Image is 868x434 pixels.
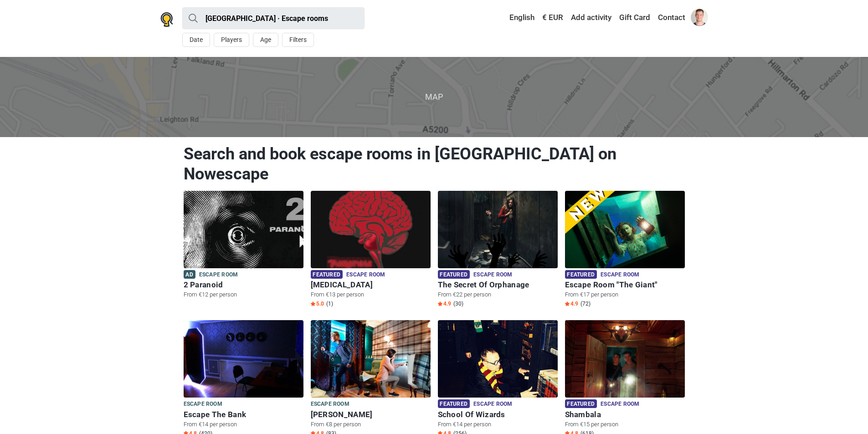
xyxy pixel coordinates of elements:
img: Star [438,301,442,306]
a: 2 Paranoid Ad Escape room 2 Paranoid From €12 per person [184,191,303,301]
p: From €15 per person [565,420,685,429]
span: 5.0 [311,300,324,307]
button: Age [253,33,278,47]
span: Escape room [184,399,222,409]
p: From €12 per person [184,291,303,299]
p: From €8 per person [311,420,431,429]
h6: 2 Paranoid [184,280,303,290]
h6: Escape Room "The Giant" [565,280,685,290]
a: English [501,10,537,26]
input: try “London” [182,7,365,29]
img: Paranoia [311,191,431,268]
button: Date [182,33,210,47]
span: Escape room [473,270,512,280]
p: From €13 per person [311,291,431,299]
p: From €17 per person [565,291,685,299]
span: Featured [438,270,470,279]
span: Featured [311,270,343,279]
a: Paranoia Featured Escape room [MEDICAL_DATA] From €13 per person Star5.0 (1) [311,191,431,310]
a: Escape Room "The Giant" Featured Escape room Escape Room "The Giant" From €17 per person Star4.9 ... [565,191,685,310]
button: Filters [282,33,314,47]
a: Gift Card [617,10,652,26]
span: 4.9 [438,300,451,307]
a: Add activity [569,10,614,26]
span: Escape room [311,399,349,409]
button: Players [214,33,249,47]
img: Escape The Bank [184,320,303,398]
img: Shambala [565,320,685,398]
span: Featured [565,270,597,279]
span: Escape room [473,399,512,409]
a: The Secret Of Orphanage Featured Escape room The Secret Of Orphanage From €22 per person Star4.9 ... [438,191,558,310]
h6: The Secret Of Orphanage [438,280,558,290]
img: Star [311,301,315,306]
span: Escape room [601,399,639,409]
p: From €14 per person [184,420,303,429]
h6: Shambala [565,410,685,419]
span: (1) [326,300,333,307]
p: From €14 per person [438,420,558,429]
img: Escape Room "The Giant" [565,191,685,268]
h6: School Of Wizards [438,410,558,419]
p: From €22 per person [438,291,558,299]
img: 2 Paranoid [184,191,303,268]
img: Nowescape logo [160,12,173,27]
h6: [PERSON_NAME] [311,410,431,419]
span: (72) [580,300,591,307]
span: (30) [453,300,463,307]
img: Sherlock Holmes [311,320,431,398]
span: Ad [184,270,195,279]
img: School Of Wizards [438,320,558,398]
span: Featured [438,399,470,408]
a: Contact [656,10,688,26]
img: Star [565,301,570,306]
span: Escape room [601,270,639,280]
span: 4.9 [565,300,578,307]
span: Featured [565,399,597,408]
h6: Escape The Bank [184,410,303,419]
h1: Search and book escape rooms in [GEOGRAPHIC_DATA] on Nowescape [184,144,685,184]
img: English [503,15,509,21]
h6: [MEDICAL_DATA] [311,280,431,290]
span: Escape room [346,270,385,280]
span: Escape room [199,270,238,280]
img: The Secret Of Orphanage [438,191,558,268]
a: € EUR [540,10,565,26]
